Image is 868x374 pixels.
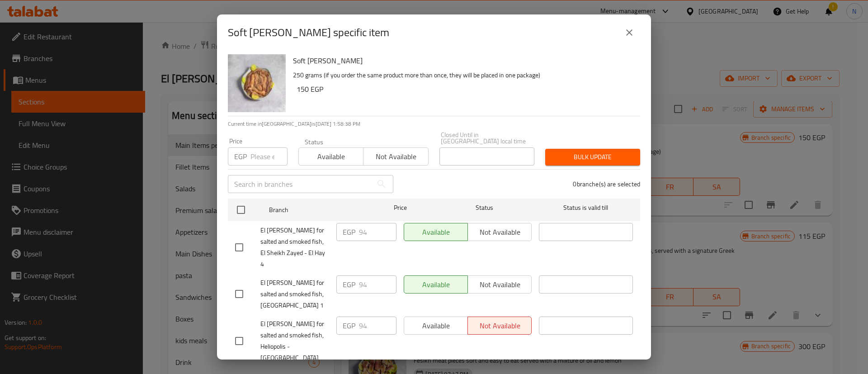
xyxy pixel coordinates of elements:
[228,54,286,112] img: Soft Roe
[438,202,532,213] span: Status
[297,83,633,95] h6: 150 EGP
[228,175,373,193] input: Search in branches
[573,180,640,189] p: 0 branche(s) are selected
[539,202,633,213] span: Status is valid till
[359,275,396,294] input: Please enter price
[363,147,428,166] button: Not available
[552,151,633,163] span: Bulk update
[298,147,363,166] button: Available
[302,150,360,163] span: Available
[228,120,640,128] p: Current time in [GEOGRAPHIC_DATA] is [DATE] 1:58:38 PM
[343,279,355,290] p: EGP
[367,150,425,163] span: Not available
[293,70,633,81] p: 250 grams (if you order the same product more than once, they will be placed in one package)
[545,149,640,166] button: Bulk update
[234,151,247,162] p: EGP
[293,54,633,67] h6: Soft [PERSON_NAME]
[269,204,363,216] span: Branch
[359,223,396,241] input: Please enter price
[250,147,288,166] input: Please enter price
[370,202,430,213] span: Price
[343,320,355,331] p: EGP
[618,22,640,43] button: close
[359,317,396,335] input: Please enter price
[343,227,355,237] p: EGP
[260,277,329,311] span: El [PERSON_NAME] for salted and smoked fish, [GEOGRAPHIC_DATA] 1
[228,25,389,40] h2: Soft [PERSON_NAME] specific item
[260,225,329,270] span: El [PERSON_NAME] for salted and smoked fish, El Sheikh Zayed - El Hay 4
[260,318,329,364] span: El [PERSON_NAME] for salted and smoked fish, Heliopolis - [GEOGRAPHIC_DATA]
